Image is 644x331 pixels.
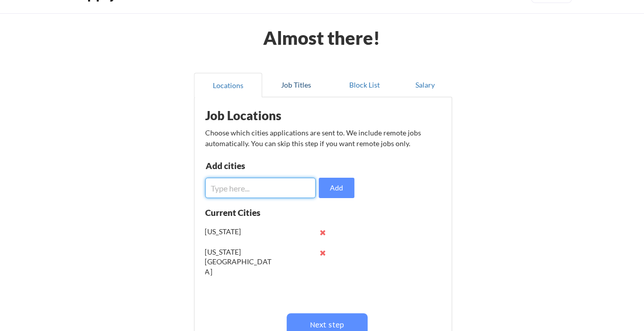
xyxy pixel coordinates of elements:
div: Add cities [206,161,311,170]
button: Block List [330,73,399,97]
div: Choose which cities applications are sent to. We include remote jobs automatically. You can skip ... [205,127,440,149]
button: Locations [194,73,262,97]
div: Current Cities [205,208,283,217]
button: Add [319,178,354,198]
div: Almost there! [250,29,393,47]
input: Type here... [205,178,316,198]
button: Salary [399,73,452,97]
div: Job Locations [205,109,334,122]
div: [US_STATE] [205,227,272,237]
div: [US_STATE][GEOGRAPHIC_DATA] [205,247,272,277]
button: Job Titles [262,73,330,97]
